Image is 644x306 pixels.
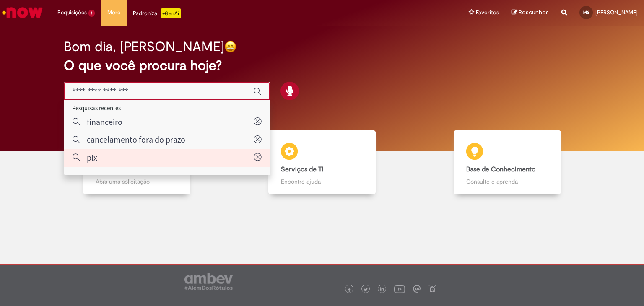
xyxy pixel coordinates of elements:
b: Base de Conhecimento [466,165,535,174]
b: Serviços de TI [281,165,324,174]
p: Abra uma solicitação [96,177,178,186]
h2: O que você procura hoje? [64,58,581,73]
p: Encontre ajuda [281,177,363,186]
img: happy-face.png [224,41,236,53]
span: Rascunhos [519,8,549,16]
span: Favoritos [476,8,499,17]
img: logo_footer_naosei.png [428,285,436,293]
p: Consulte e aprenda [466,177,548,186]
span: [PERSON_NAME] [595,9,638,16]
img: logo_footer_ambev_rotulo_gray.png [184,273,233,290]
p: +GenAi [161,8,181,18]
img: logo_footer_linkedin.png [380,287,384,292]
img: logo_footer_facebook.png [347,288,351,292]
a: Rascunhos [512,9,549,17]
span: 1 [88,10,95,17]
a: Base de Conhecimento Consulte e aprenda [415,130,600,194]
div: Padroniza [133,8,181,18]
span: MS [583,10,589,15]
span: Requisições [57,8,87,17]
img: logo_footer_workplace.png [413,285,421,293]
img: ServiceNow [1,4,44,21]
img: logo_footer_twitter.png [364,288,368,292]
a: Serviços de TI Encontre ajuda [229,130,415,194]
img: logo_footer_youtube.png [394,283,405,294]
a: Catálogo de Ofertas Abra uma solicitação [44,130,229,194]
span: More [107,8,120,17]
h2: Bom dia, [PERSON_NAME] [64,39,224,54]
